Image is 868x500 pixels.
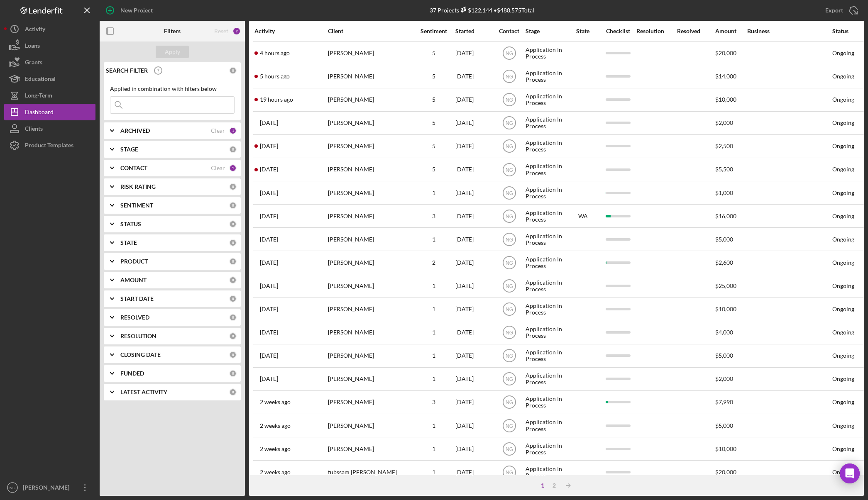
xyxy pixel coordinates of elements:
div: 1 [413,376,455,382]
b: STATE [120,239,137,246]
span: $4,000 [715,329,733,336]
span: $2,000 [715,119,733,126]
div: Open Intercom Messenger [840,463,860,483]
text: NG [506,469,513,475]
div: Amount [715,28,746,34]
div: 0 [229,332,237,340]
div: Ongoing [832,236,854,243]
a: Clients [4,120,95,137]
span: $16,000 [715,212,736,220]
text: NG [506,446,513,452]
time: 2025-09-26 01:39 [260,213,278,220]
div: 1 [413,329,455,336]
div: Application In Process [526,368,565,390]
text: NG [506,376,513,382]
b: Filters [164,28,181,34]
div: Product Templates [25,137,73,156]
div: 1 [413,422,455,429]
div: 1 [537,482,548,489]
text: NG [506,144,513,149]
div: 0 [229,295,237,302]
div: 0 [229,258,237,265]
div: [DATE] [455,345,493,367]
div: 1 [229,127,237,134]
div: [DATE] [455,228,493,250]
div: Applied in combination with filters below [110,85,235,92]
text: NG [506,167,513,173]
div: Application In Process [526,89,565,111]
div: 5 [413,73,455,80]
text: NG [506,307,513,312]
div: 0 [229,67,237,74]
div: 5 [413,96,455,103]
time: 2025-09-17 10:09 [260,446,291,452]
div: Application In Process [526,159,565,180]
div: 5 [413,143,455,149]
div: 1 [413,469,455,476]
button: NG[PERSON_NAME] [4,479,95,496]
div: Ongoing [832,190,854,196]
button: Educational [4,71,95,87]
div: Dashboard [25,104,54,122]
div: [PERSON_NAME] [328,251,411,273]
div: Application In Process [526,415,565,437]
div: [PERSON_NAME] [328,391,411,413]
div: [PERSON_NAME] [328,415,411,437]
text: NG [506,97,513,103]
time: 2025-09-22 22:23 [260,329,278,336]
div: [PERSON_NAME] [328,368,411,390]
div: Ongoing [832,376,854,382]
text: NG [506,190,513,196]
span: $5,500 [715,166,733,173]
time: 2025-09-23 22:33 [260,306,278,312]
a: Grants [4,54,95,71]
div: [PERSON_NAME] [328,182,411,204]
div: [DATE] [455,438,493,460]
time: 2025-09-28 20:14 [260,96,293,103]
div: Application In Process [526,275,565,297]
span: $10,000 [715,445,736,452]
b: AMOUNT [120,277,147,283]
span: $2,500 [715,142,733,149]
div: State [566,28,599,34]
div: 0 [229,370,237,377]
time: 2025-09-29 10:52 [260,50,290,56]
button: Export [817,2,864,19]
button: Product Templates [4,137,95,154]
time: 2025-09-26 02:06 [260,190,278,196]
div: 2 [232,27,241,35]
time: 2025-09-24 08:21 [260,259,278,266]
b: RESOLVED [120,314,149,321]
div: Ongoing [832,120,854,126]
div: 37 Projects • $488,575 Total [430,7,534,14]
text: NG [506,353,513,359]
div: WA [566,213,599,220]
text: NG [506,237,513,242]
div: Loans [25,37,40,56]
div: Apply [165,46,180,58]
a: Loans [4,37,95,54]
div: Contact [494,28,525,34]
button: Long-Term [4,87,95,104]
time: 2025-09-18 16:49 [260,422,291,429]
text: NG [506,74,513,80]
div: Ongoing [832,73,854,80]
span: $14,000 [715,73,736,80]
div: [DATE] [455,42,493,64]
div: 0 [229,202,237,209]
div: [DATE] [455,182,493,204]
div: [DATE] [455,205,493,227]
b: STAGE [120,146,138,153]
text: NG [506,423,513,429]
b: ARCHIVED [120,127,150,134]
div: Ongoing [832,143,854,149]
text: NG [506,400,513,405]
div: Ongoing [832,422,854,429]
div: Client [328,28,411,34]
time: 2025-09-18 21:35 [260,399,291,405]
text: NG [506,120,513,126]
div: Ongoing [832,283,854,289]
div: Stage [526,28,565,34]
